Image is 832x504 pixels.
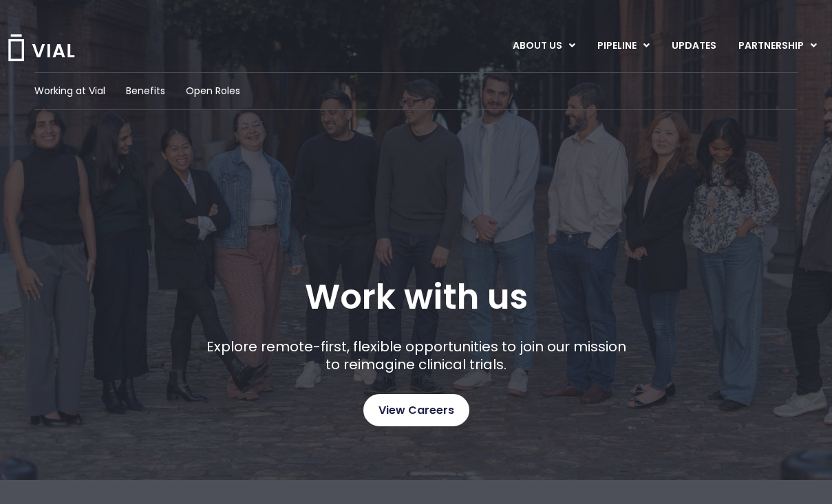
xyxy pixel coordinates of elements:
[186,84,240,98] a: Open Roles
[201,338,631,373] p: Explore remote-first, flexible opportunities to join our mission to reimagine clinical trials.
[661,34,727,58] a: UPDATES
[502,34,586,58] a: ABOUT USMenu Toggle
[378,402,454,419] span: View Careers
[7,34,76,61] img: Vial Logo
[363,394,469,426] a: View Careers
[586,34,660,58] a: PIPELINEMenu Toggle
[305,277,528,317] h1: Work with us
[727,34,828,58] a: PARTNERSHIPMenu Toggle
[34,84,105,98] a: Working at Vial
[126,84,165,98] a: Benefits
